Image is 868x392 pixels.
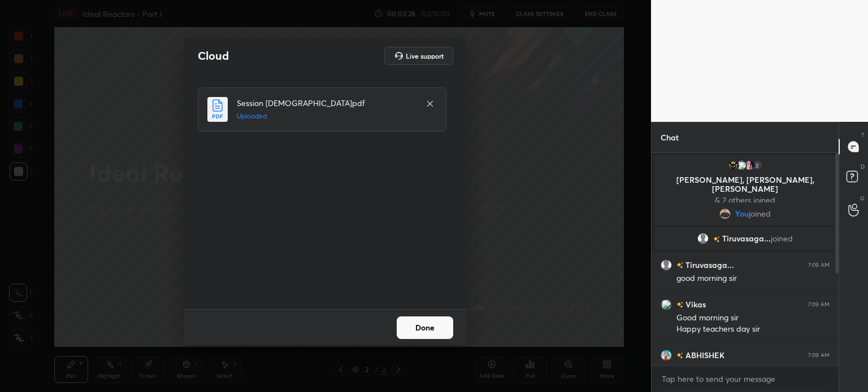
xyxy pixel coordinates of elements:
[676,302,683,308] img: no-rating-badge.077c3623.svg
[722,234,771,243] span: Tiruvasaga...
[676,273,830,284] div: good morning sir
[749,209,771,218] span: joined
[198,49,229,63] h2: Cloud
[808,301,830,308] div: 7:09 AM
[661,350,672,361] img: 42a71b0d844f4940bd413d7c62c2750b.jpg
[652,153,839,365] div: grid
[736,160,747,171] img: 3
[406,52,444,59] h5: Live support
[397,316,453,339] button: Done
[697,233,709,244] img: default.png
[719,208,731,219] img: 3072685e79af4bee8efb648945ce733f.jpg
[676,312,830,324] div: Good morning sir
[652,122,688,152] p: Chat
[676,324,830,335] div: Happy teachers day sir
[728,160,739,171] img: eba916843b38452c95f047c5b4b1dacb.jpg
[744,160,755,171] img: dcd189e2297f4630ba15fca319bc7422.74358919_3
[237,97,414,109] h4: Session [DEMOGRAPHIC_DATA]pdf
[808,352,830,359] div: 7:09 AM
[808,262,830,268] div: 7:09 AM
[683,298,706,310] h6: Vikas
[676,353,683,359] img: no-rating-badge.077c3623.svg
[861,131,865,139] p: T
[713,236,720,243] img: no-rating-badge.077c3623.svg
[861,162,865,171] p: D
[676,363,830,385] div: Good morning and Happy teacher's Day Sir
[237,111,414,121] h5: Uploaded
[771,234,793,243] span: joined
[676,262,683,268] img: no-rating-badge.077c3623.svg
[683,259,734,271] h6: Tiruvasaga...
[661,299,672,310] img: 3
[683,349,724,361] h6: ABHISHEK
[735,209,749,218] span: You
[661,175,829,193] p: [PERSON_NAME], [PERSON_NAME], [PERSON_NAME]
[752,160,763,171] div: 2
[661,196,829,205] p: & 2 others joined
[661,259,672,271] img: default.png
[860,194,865,202] p: G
